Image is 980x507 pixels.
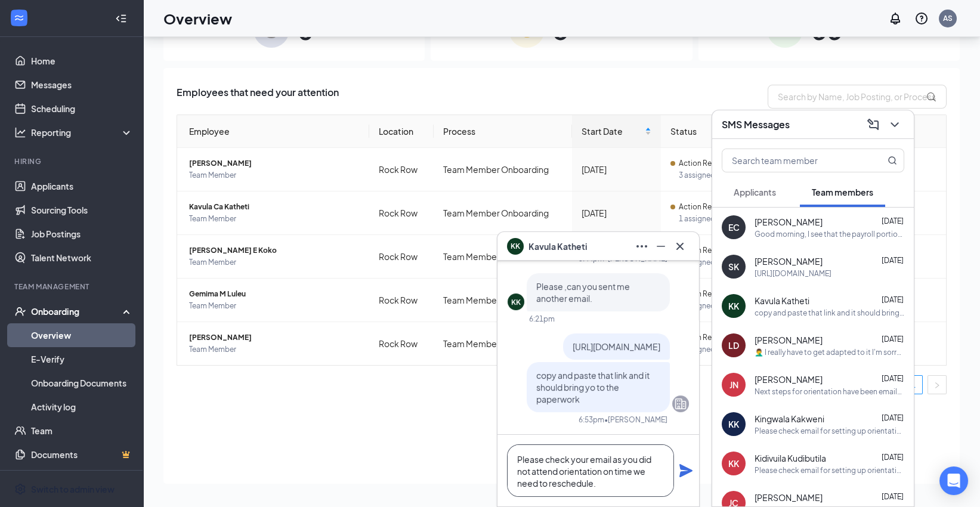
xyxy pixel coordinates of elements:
[189,344,360,355] span: Team Member
[529,314,555,324] div: 6:21pm
[729,379,738,391] div: JN
[755,295,809,307] span: Kavula Katheti
[31,443,133,466] a: DocumentsCrown
[812,187,873,197] span: Team members
[434,235,572,279] td: Team Member Onboarding
[582,206,652,220] div: [DATE]
[882,453,904,462] span: [DATE]
[14,126,26,138] svg: Analysis
[632,237,651,256] button: Ellipses
[654,239,668,253] svg: Minimize
[115,13,127,24] svg: Collapse
[679,213,744,225] span: 1 assigned tasks
[755,491,823,503] span: [PERSON_NAME]
[528,240,588,253] span: Kavula Katheti
[189,256,360,268] span: Team Member
[679,201,734,213] span: Action Required
[882,413,904,422] span: [DATE]
[434,115,572,148] th: Process
[755,452,826,464] span: Kidivuila Kudibutila
[189,332,360,344] span: [PERSON_NAME]
[604,415,667,425] span: • [PERSON_NAME]
[189,288,360,300] span: Gemima M Luleu
[888,118,902,132] svg: ChevronDown
[882,374,904,383] span: [DATE]
[582,125,643,138] span: Start Date
[536,281,630,304] span: Please ,can you sent me another email.
[31,246,133,270] a: Talent Network
[679,157,734,169] span: Action Required
[189,157,360,169] span: [PERSON_NAME]
[434,148,572,191] td: Team Member Onboarding
[679,332,734,344] span: Action Required
[728,457,739,469] div: KK
[651,237,670,256] button: Minimize
[31,395,133,419] a: Activity log
[864,115,883,134] button: ComposeMessage
[885,115,904,134] button: ChevronDown
[928,375,947,394] button: right
[888,156,897,165] svg: MagnifyingGlass
[755,308,904,318] div: copy and paste that link and it should bring yo to the paperwork
[755,216,823,228] span: [PERSON_NAME]
[728,418,739,430] div: KK
[31,323,133,347] a: Overview
[943,13,953,23] div: AS
[728,221,740,233] div: EC
[177,85,339,109] span: Employees that need your attention
[882,492,904,501] span: [DATE]
[670,237,690,256] button: Cross
[507,444,674,497] textarea: Please check your email as you did not attend orientation on time we need to reschedule.
[734,187,776,197] span: Applicants
[31,97,133,120] a: Scheduling
[189,245,360,256] span: [PERSON_NAME] E Koko
[679,169,744,181] span: 3 assigned tasks
[189,300,360,312] span: Team Member
[31,126,134,138] div: Reporting
[882,256,904,265] span: [DATE]
[755,465,904,475] div: Please check email for setting up orientation.
[728,300,739,312] div: KK
[31,73,133,97] a: Messages
[14,483,26,495] svg: Settings
[434,279,572,322] td: Team Member Onboarding
[728,339,739,351] div: LD
[31,49,133,73] a: Home
[434,322,572,365] td: Team Member Onboarding
[31,483,115,495] div: Switch to admin view
[369,191,434,235] td: Rock Row
[14,282,131,292] div: Team Management
[536,370,650,404] span: copy and paste that link and it should bring yo to the paperwork
[31,419,133,443] a: Team
[163,8,232,29] h1: Overview
[31,347,133,371] a: E-Verify
[679,245,734,256] span: Action Required
[369,148,434,191] td: Rock Row
[177,115,369,148] th: Employee
[882,295,904,304] span: [DATE]
[755,426,904,436] div: Please check email for setting up orientation.
[768,85,947,109] input: Search by Name, Job Posting, or Process
[31,174,133,198] a: Applicants
[579,415,604,425] div: 6:53pm
[369,322,434,365] td: Rock Row
[866,118,880,132] svg: ComposeMessage
[755,413,824,425] span: Kingwala Kakweni
[755,347,904,357] div: 🤦‍♂️ I really have to get adapted to it I'm sorry, please be patient with my silly and unnecessar...
[189,169,360,181] span: Team Member
[755,229,904,239] div: Good morning, I see that the payroll portion still has not been completed. If you are having issu...
[189,213,360,225] span: Team Member
[914,11,929,26] svg: QuestionInfo
[679,288,734,300] span: Action Required
[722,149,864,172] input: Search team member
[755,334,823,346] span: [PERSON_NAME]
[928,375,947,394] li: Next Page
[673,239,687,253] svg: Cross
[933,382,941,389] span: right
[369,279,434,322] td: Rock Row
[13,12,25,24] svg: WorkstreamLogo
[369,235,434,279] td: Rock Row
[679,463,693,478] svg: Plane
[31,305,123,317] div: Onboarding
